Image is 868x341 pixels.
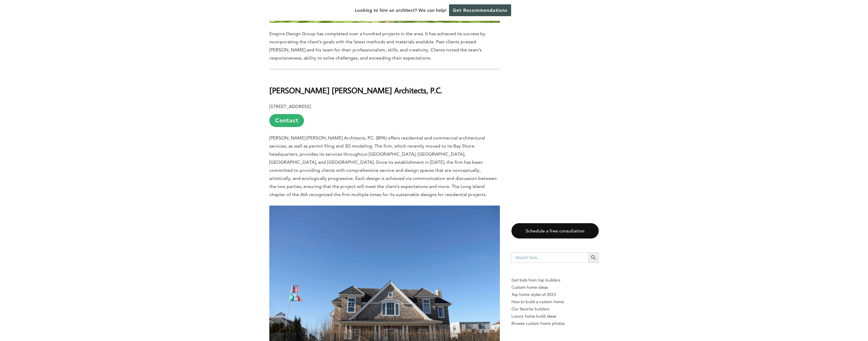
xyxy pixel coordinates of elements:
a: Browse custom home photos [511,320,599,327]
b: [PERSON_NAME] [PERSON_NAME] Architects, P.C. [269,85,442,95]
p: Get bids from top builders [511,277,599,284]
span: Enspire Design Group has completed over a hundred projects in the area. It has achieved its succe... [269,31,485,61]
svg: Search [590,254,597,261]
b: [STREET_ADDRESS] [269,104,311,109]
a: Contact [269,114,304,127]
a: Top home styles of 2023 [511,291,599,298]
a: Schedule a free consultation [511,223,599,238]
input: Search here... [511,252,588,263]
a: Our favorite builders [511,305,599,313]
a: How to build a custom home [511,298,599,305]
a: Custom home ideas [511,284,599,291]
a: Luxury home build ideas [511,313,599,320]
span: [PERSON_NAME] [PERSON_NAME] Architects, P.C. (BPA) offers residential and commercial architectura... [269,135,497,197]
a: Get Recommendations [449,4,511,16]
